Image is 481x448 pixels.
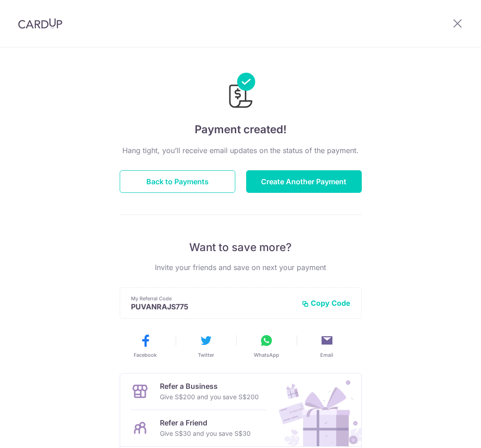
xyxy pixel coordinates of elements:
[160,381,259,392] p: Refer a Business
[160,417,251,428] p: Refer a Friend
[240,333,293,359] button: WhatsApp
[226,73,255,111] img: Payments
[300,333,354,359] button: Email
[119,333,172,359] button: Facebook
[160,392,259,402] p: Give S$200 and you save S$200
[160,428,251,439] p: Give S$30 and you save S$30
[131,302,294,311] p: PUVANRAJS775
[120,170,235,193] button: Back to Payments
[179,333,233,359] button: Twitter
[134,351,157,359] span: Facebook
[120,262,362,273] p: Invite your friends and save on next your payment
[120,240,362,255] p: Want to save more?
[198,351,214,359] span: Twitter
[18,18,62,29] img: CardUp
[254,351,279,359] span: WhatsApp
[120,145,362,156] p: Hang tight, you’ll receive email updates on the status of the payment.
[246,170,362,193] button: Create Another Payment
[131,295,294,302] p: My Referral Code
[120,121,362,138] h4: Payment created!
[320,351,333,359] span: Email
[302,299,350,308] button: Copy Code
[270,373,361,446] img: Refer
